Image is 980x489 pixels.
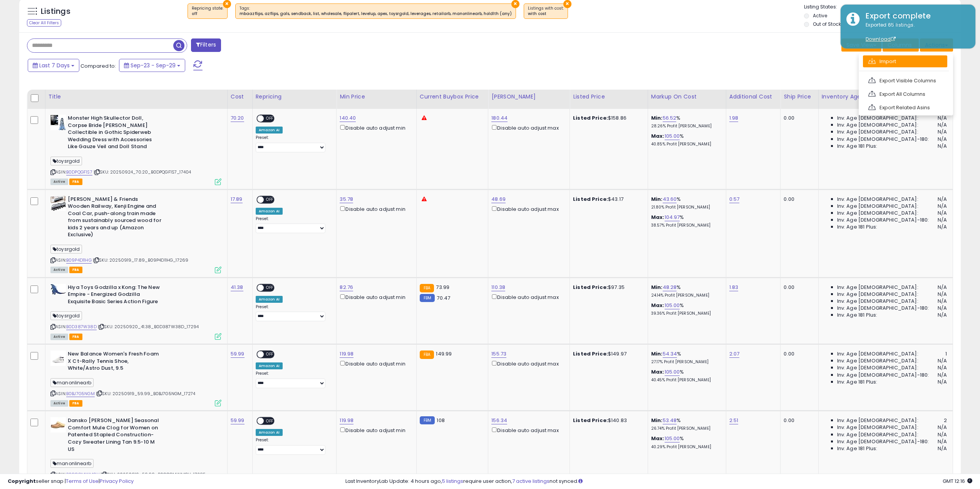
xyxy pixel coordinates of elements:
span: Inv. Age [DEMOGRAPHIC_DATA]: [837,417,918,424]
b: Monster High Skullector Doll, Corpse Bride [PERSON_NAME] Collectible in Gothic Spiderweb Wedding ... [68,115,161,152]
b: Max: [651,214,665,221]
div: ASIN: [50,350,221,406]
span: N/A [938,291,947,298]
div: % [651,115,720,129]
div: % [651,133,720,147]
p: 26.74% Profit [PERSON_NAME] [651,426,720,431]
div: % [651,302,720,316]
span: N/A [938,203,947,210]
span: OFF [264,115,276,122]
label: Active [813,12,827,19]
a: 104.97 [665,214,680,221]
a: 5 listings [442,477,463,485]
small: FBM [420,294,435,302]
span: Inv. Age [DEMOGRAPHIC_DATA]-180: [837,217,929,224]
div: Current Buybox Price [420,93,485,101]
div: % [651,417,720,431]
p: 40.45% Profit [PERSON_NAME] [651,377,720,383]
button: Last 7 Days [28,59,79,72]
span: Inv. Age [DEMOGRAPHIC_DATA]: [837,115,918,122]
b: Max: [651,435,665,442]
span: Inv. Age [DEMOGRAPHIC_DATA]: [837,284,918,291]
span: FBA [69,334,82,340]
div: Preset: [256,304,331,322]
a: 156.34 [491,417,507,424]
span: N/A [938,445,947,452]
div: Ship Price [784,93,815,101]
a: 59.99 [231,350,245,358]
p: 28.26% Profit [PERSON_NAME] [651,124,720,129]
div: % [651,284,720,298]
span: Listings with cost : [528,5,564,17]
a: 105.00 [665,368,680,376]
span: Inv. Age [DEMOGRAPHIC_DATA]: [837,364,918,371]
div: 0.00 [784,284,812,291]
span: Inv. Age [DEMOGRAPHIC_DATA]: [837,196,918,203]
img: 51l2hbQQgEL._SL40_.jpg [50,115,66,130]
a: 140.40 [340,114,356,122]
a: 53.48 [663,417,677,424]
span: Inv. Age [DEMOGRAPHIC_DATA]-180: [837,136,929,143]
span: Inv. Age 181 Plus: [837,379,878,386]
a: 119.98 [340,350,353,358]
div: off [192,11,223,17]
span: Inv. Age [DEMOGRAPHIC_DATA]: [837,291,918,298]
b: New Balance Women's Fresh Foam X Ct-Rally Tennis Shoe, White/Astro Dust, 9.5 [68,350,161,374]
b: Listed Price: [573,114,608,122]
p: 39.36% Profit [PERSON_NAME] [651,311,720,316]
a: 2.07 [729,350,740,358]
a: 59.99 [231,417,245,424]
th: The percentage added to the cost of goods (COGS) that forms the calculator for Min & Max prices. [648,90,726,109]
div: 0.00 [784,196,812,203]
a: B0D387W38D [66,324,97,330]
div: ASIN: [50,196,221,272]
div: % [651,369,720,383]
b: Min: [651,417,663,424]
button: Filters [191,38,221,52]
span: Inv. Age [DEMOGRAPHIC_DATA]: [837,350,918,357]
div: Amazon AI [256,362,283,369]
span: All listings currently available for purchase on Amazon [50,334,68,340]
b: Min: [651,195,663,203]
div: 0.00 [784,417,812,424]
img: 31HtSUGy19L._SL40_.jpg [50,350,66,366]
span: OFF [264,418,276,424]
img: 51jRin0eMpL._SL40_.jpg [50,196,66,211]
span: Sep-23 - Sep-29 [131,62,176,69]
span: N/A [938,424,947,431]
div: Disable auto adjust max [491,124,564,132]
span: All listings currently available for purchase on Amazon [50,179,68,185]
span: Inv. Age 181 Plus: [837,224,878,230]
a: 56.52 [663,114,677,122]
small: FBA [420,284,434,292]
span: N/A [938,115,947,122]
span: FBA [69,267,82,273]
div: Disable auto adjust max [491,359,564,367]
span: N/A [938,357,947,364]
a: 48.69 [491,195,506,203]
span: N/A [938,431,947,438]
p: 40.85% Profit [PERSON_NAME] [651,142,720,147]
span: N/A [938,298,947,305]
div: Disable auto adjust min [340,426,410,434]
span: Inv. Age 181 Plus: [837,143,878,150]
a: 105.00 [665,435,680,442]
span: Inv. Age [DEMOGRAPHIC_DATA]-180: [837,438,929,445]
a: Export All Columns [863,88,947,100]
span: 1 [945,350,947,357]
b: Max: [651,302,665,309]
p: 40.29% Profit [PERSON_NAME] [651,444,720,450]
b: Max: [651,132,665,140]
div: ASIN: [50,284,221,339]
b: Min: [651,284,663,291]
div: Disable auto adjust max [491,205,564,213]
span: FBA [69,400,82,407]
div: Listed Price [573,93,645,101]
div: $97.35 [573,284,642,291]
div: Additional Cost [729,93,777,101]
span: Inv. Age [DEMOGRAPHIC_DATA]-180: [837,305,929,312]
span: | SKU: 20250919_59.99_B0BJ7G5NGM_17274 [96,391,195,397]
b: Max: [651,368,665,376]
span: N/A [938,305,947,312]
a: Download [866,36,896,42]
